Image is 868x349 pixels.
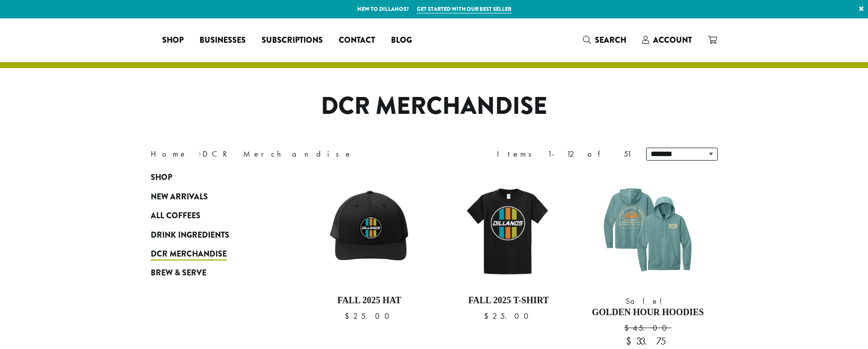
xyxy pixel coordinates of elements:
[451,173,566,287] img: DCR-Retro-Three-Strip-Circle-Tee-Fall-WEB-scaled.jpg
[143,92,725,121] h1: DCR Merchandise
[151,267,206,279] span: Brew & Serve
[151,248,227,261] span: DCR Merchandise
[198,145,201,160] span: ›
[199,34,246,47] span: Businesses
[595,34,626,46] span: Search
[624,323,672,333] bdi: 45.00
[151,168,270,187] a: Shop
[339,34,375,47] span: Contact
[262,34,323,47] span: Subscriptions
[345,311,353,321] span: $
[484,311,492,321] span: $
[624,323,633,333] span: $
[151,225,270,244] a: Drink Ingredients
[162,34,184,47] span: Shop
[151,187,270,206] a: New Arrivals
[151,229,229,242] span: Drink Ingredients
[626,335,636,348] span: $
[590,295,705,307] span: Sale!
[312,295,427,306] h4: Fall 2025 Hat
[151,191,208,203] span: New Arrivals
[590,307,705,318] h4: Golden Hour Hoodies
[151,149,188,159] a: Home
[451,173,566,346] a: Fall 2025 T-Shirt $25.00
[575,32,634,48] a: Search
[151,245,270,263] a: DCR Merchandise
[497,148,631,160] div: Items 1-12 of 51
[151,206,270,225] a: All Coffees
[154,32,192,48] a: Shop
[417,5,511,13] a: Get started with our best seller
[151,263,270,282] a: Brew & Serve
[151,148,419,160] nav: Breadcrumb
[626,335,670,348] bdi: 33.75
[312,173,426,287] img: DCR-Retro-Three-Strip-Circle-Patch-Trucker-Hat-Fall-WEB-scaled.jpg
[451,295,566,306] h4: Fall 2025 T-Shirt
[345,311,394,321] bdi: 25.00
[653,34,692,46] span: Account
[590,173,705,346] a: Sale! Golden Hour Hoodies $45.00
[391,34,412,47] span: Blog
[312,173,427,346] a: Fall 2025 Hat $25.00
[151,172,172,184] span: Shop
[484,311,533,321] bdi: 25.00
[151,210,200,222] span: All Coffees
[590,173,705,287] img: DCR-SS-Golden-Hour-Hoodie-Eucalyptus-Blue-1200x1200-Web-e1744312709309.png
